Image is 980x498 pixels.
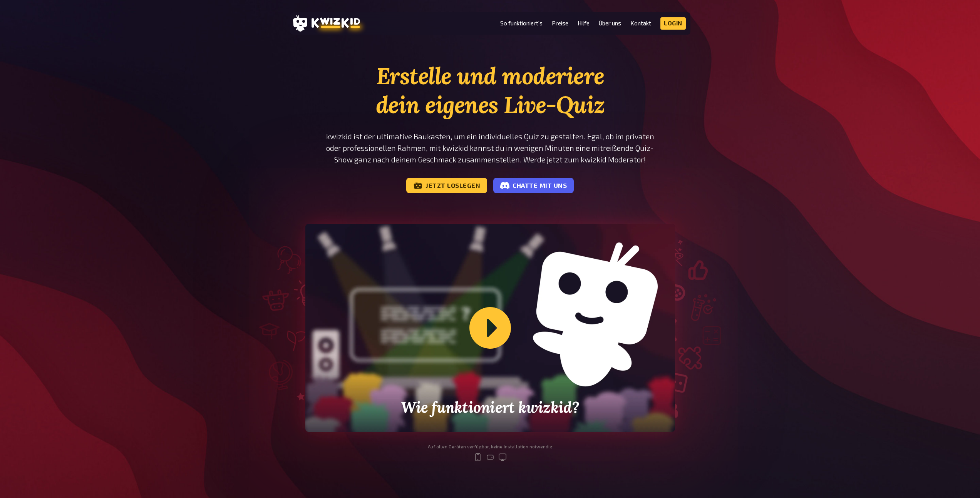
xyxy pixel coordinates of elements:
[486,453,495,462] svg: tablet
[428,444,553,450] div: Auf allen Geräten verfügbar, keine Installation notwendig
[578,20,590,27] a: Hilfe
[500,20,543,27] a: So funktioniert's
[660,17,686,30] a: Login
[630,20,651,27] a: Kontakt
[552,20,568,27] a: Preise
[379,399,601,416] h2: Wie funktioniert kwizkid?
[599,20,621,27] a: Über uns
[305,62,675,119] h1: Erstelle und moderiere dein eigenes Live-Quiz
[498,453,507,462] svg: desktop
[473,453,482,462] svg: mobile
[406,178,487,193] a: Jetzt loslegen
[305,131,675,165] p: kwizkid ist der ultimative Baukasten, um ein individuelles Quiz zu gestalten. Egal, ob im private...
[493,178,574,193] a: Chatte mit uns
